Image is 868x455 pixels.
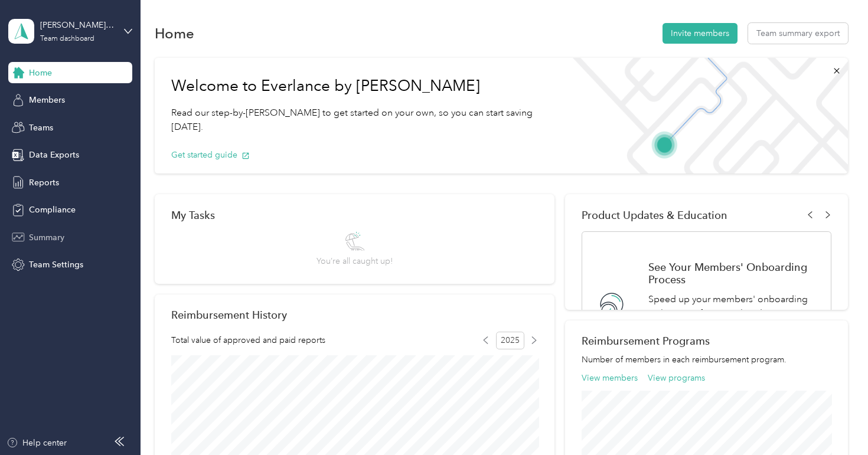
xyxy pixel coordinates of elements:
[316,255,393,267] span: You’re all caught up!
[29,231,64,244] span: Summary
[171,309,287,321] h2: Reimbursement History
[171,334,325,346] span: Total value of approved and paid reports
[171,149,250,161] button: Get started guide
[748,23,848,44] button: Team summary export
[648,292,818,350] p: Speed up your members' onboarding with views of uncompleted actions, such as members who still ne...
[29,258,83,271] span: Team Settings
[562,58,848,174] img: Welcome to everlance
[29,149,79,161] span: Data Exports
[171,106,545,135] p: Read our step-by-[PERSON_NAME] to get started on your own, so you can start saving [DATE].
[40,19,114,31] div: [PERSON_NAME]'s Team
[582,353,831,366] p: Number of members in each reimbursement program.
[29,204,76,216] span: Compliance
[155,27,194,40] h1: Home
[582,335,831,347] h2: Reimbursement Programs
[171,77,545,96] h1: Welcome to Everlance by [PERSON_NAME]
[648,372,705,384] button: View programs
[648,261,818,286] h1: See Your Members' Onboarding Process
[29,176,59,189] span: Reports
[40,35,94,42] div: Team dashboard
[171,209,538,221] div: My Tasks
[29,94,65,106] span: Members
[6,437,67,449] button: Help center
[496,332,524,349] span: 2025
[663,23,738,44] button: Invite members
[29,67,52,79] span: Home
[802,389,868,455] iframe: Everlance-gr Chat Button Frame
[582,372,638,384] button: View members
[29,122,53,134] span: Teams
[582,209,727,221] span: Product Updates & Education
